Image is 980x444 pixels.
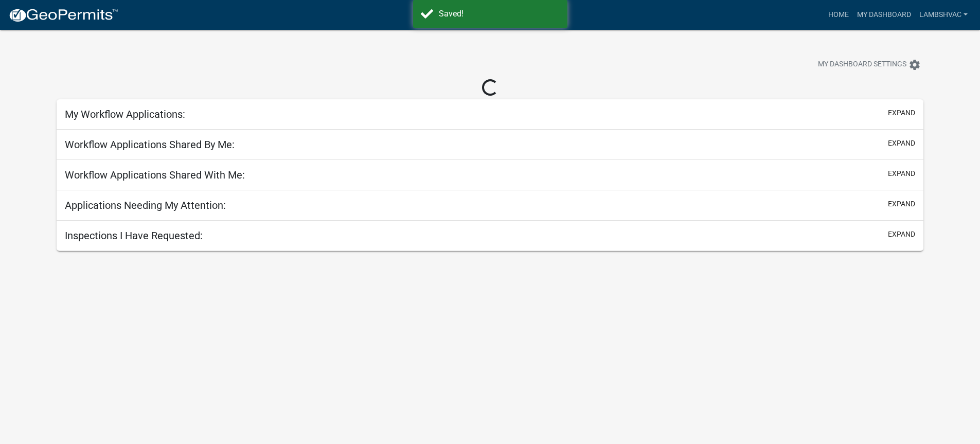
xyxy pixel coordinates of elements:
h5: Inspections I Have Requested: [65,229,203,242]
button: expand [888,199,915,209]
button: expand [888,229,915,240]
button: expand [888,138,915,149]
div: Saved! [439,8,560,20]
span: My Dashboard Settings [818,59,906,71]
h5: My Workflow Applications: [65,108,185,120]
button: expand [888,108,915,118]
button: expand [888,168,915,179]
h5: Applications Needing My Attention: [65,199,226,211]
a: Lambshvac [915,5,972,25]
h5: Workflow Applications Shared By Me: [65,138,235,151]
a: Home [824,5,853,25]
button: My Dashboard Settingssettings [810,55,929,75]
h5: Workflow Applications Shared With Me: [65,169,245,181]
a: My Dashboard [853,5,915,25]
i: settings [908,59,921,71]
